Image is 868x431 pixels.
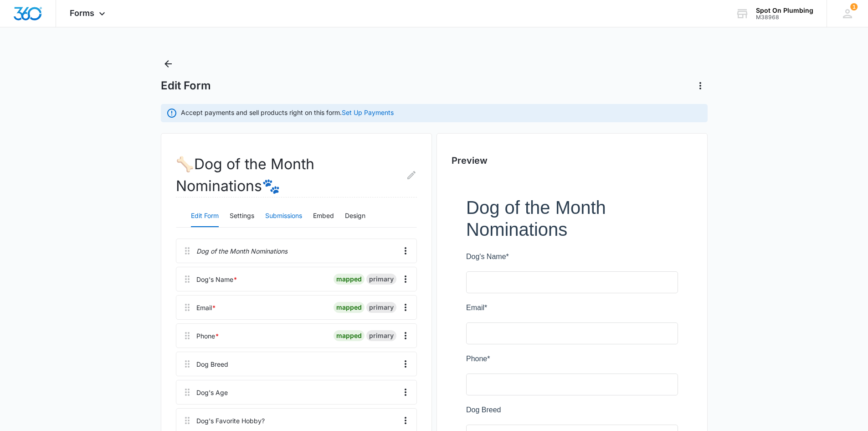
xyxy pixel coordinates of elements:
[196,303,216,312] div: Email
[398,413,413,428] button: Overflow Menu
[265,205,302,227] button: Submissions
[398,300,413,315] button: Overflow Menu
[230,205,254,227] button: Settings
[398,272,413,286] button: Overflow Menu
[196,275,237,284] div: Dog's Name
[452,154,693,167] h2: Preview
[196,359,228,369] div: Dog Breed
[398,328,413,343] button: Overflow Menu
[398,357,413,371] button: Overflow Menu
[398,244,413,258] button: Overflow Menu
[366,274,396,285] div: primary
[191,205,219,227] button: Edit Form
[398,385,413,400] button: Overflow Menu
[756,7,813,14] div: account name
[196,331,219,341] div: Phone
[345,205,365,227] button: Design
[334,302,365,313] div: mapped
[196,416,265,426] div: Dog's Favorite Hobby?
[693,78,708,93] button: Actions
[850,3,858,10] span: 1
[161,57,175,71] button: Back
[176,153,417,197] h2: 🦴Dog of the Month Nominations🐾
[196,246,288,256] p: Dog of the Month Nominations
[850,3,858,10] div: notifications count
[366,330,396,341] div: primary
[342,109,394,116] a: Set Up Payments
[366,302,396,313] div: primary
[334,330,365,341] div: mapped
[161,79,211,93] h1: Edit Form
[406,153,417,197] button: Edit Form Name
[313,205,334,227] button: Embed
[70,8,94,18] span: Forms
[756,14,813,21] div: account id
[196,388,228,397] div: Dog's Age
[181,108,394,117] p: Accept payments and sell products right on this form.
[334,274,365,285] div: mapped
